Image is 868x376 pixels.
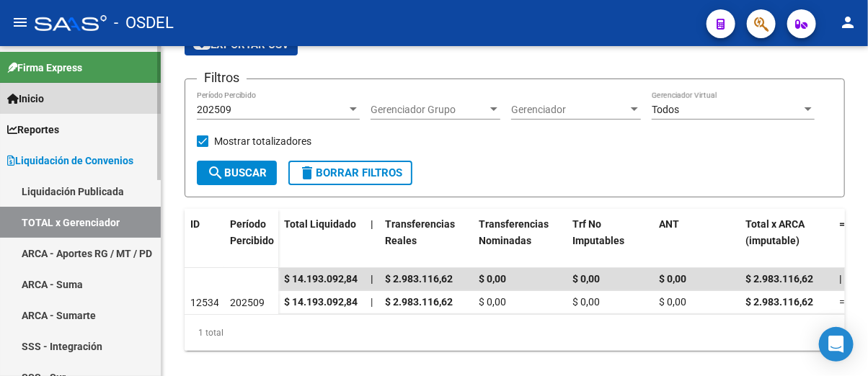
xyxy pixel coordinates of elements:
[214,133,311,150] span: Mostrar totalizadores
[284,296,358,308] span: $ 14.193.092,84
[653,209,740,272] datatable-header-cell: ANT
[511,104,628,116] span: Gerenciador
[839,296,845,308] span: =
[207,166,267,179] span: Buscar
[652,104,679,115] span: Todos
[745,273,813,285] span: $ 2.983.116,62
[385,218,455,246] span: Transferencias Reales
[740,209,833,272] datatable-header-cell: Total x ARCA (imputable)
[479,273,506,285] span: $ 0,00
[288,161,412,185] button: Borrar Filtros
[745,218,805,246] span: Total x ARCA (imputable)
[839,218,845,230] span: =
[479,296,506,308] span: $ 0,00
[190,218,200,230] span: ID
[7,60,82,76] span: Firma Express
[114,7,174,39] span: - OSDEL
[7,91,44,107] span: Inicio
[567,209,653,272] datatable-header-cell: Trf No Imputables
[284,218,356,230] span: Total Liquidado
[230,297,265,308] span: 202509
[185,209,224,269] datatable-header-cell: ID
[298,166,402,179] span: Borrar Filtros
[371,273,373,285] span: |
[473,209,567,272] datatable-header-cell: Transferencias Nominadas
[839,14,856,31] mat-icon: person
[224,209,278,269] datatable-header-cell: Período Percibido
[371,104,487,116] span: Gerenciador Grupo
[385,273,453,285] span: $ 2.983.116,62
[839,273,842,285] span: |
[833,209,851,272] datatable-header-cell: =
[371,296,373,308] span: |
[572,218,624,246] span: Trf No Imputables
[659,273,686,285] span: $ 0,00
[207,164,224,182] mat-icon: search
[190,297,219,308] span: 12534
[197,161,277,185] button: Buscar
[385,296,453,308] span: $ 2.983.116,62
[659,218,679,230] span: ANT
[819,327,854,362] div: Open Intercom Messenger
[7,122,59,138] span: Reportes
[278,209,365,272] datatable-header-cell: Total Liquidado
[230,218,274,246] span: Período Percibido
[185,315,845,351] div: 1 total
[284,273,358,285] span: $ 14.193.092,84
[7,153,133,169] span: Liquidación de Convenios
[298,164,316,182] mat-icon: delete
[745,296,813,308] span: $ 2.983.116,62
[365,209,379,272] datatable-header-cell: |
[371,218,373,230] span: |
[659,296,686,308] span: $ 0,00
[479,218,549,246] span: Transferencias Nominadas
[572,273,600,285] span: $ 0,00
[12,14,29,31] mat-icon: menu
[197,68,247,88] h3: Filtros
[193,38,289,51] span: Exportar CSV
[572,296,600,308] span: $ 0,00
[379,209,473,272] datatable-header-cell: Transferencias Reales
[197,104,231,115] span: 202509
